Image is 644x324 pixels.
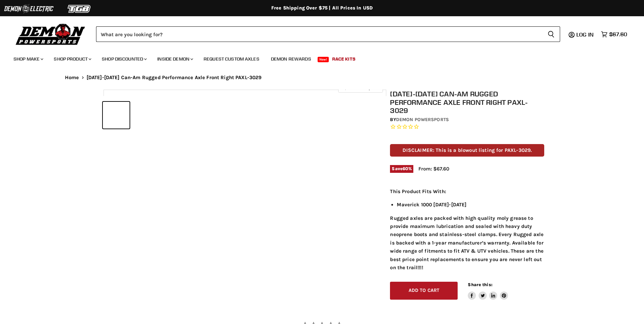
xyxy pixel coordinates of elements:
span: $67.60 [609,31,627,38]
div: Free Shipping Over $75 | All Prices In USD [51,5,593,11]
a: Log in [573,31,598,38]
span: Save % [390,165,413,172]
a: Shop Make [8,52,47,66]
span: Rated 0.0 out of 5 stars 0 reviews [390,123,544,131]
span: [DATE]-[DATE] Can-Am Rugged Performance Axle Front Right PAXL-3029 [87,75,262,80]
ul: Main menu [8,49,625,66]
div: by [390,116,544,123]
a: Inside Demon [152,52,197,66]
span: Click to expand [342,85,379,90]
p: DISCLAIMER: This is a blowout listing for PAXL-3029. [390,144,544,157]
form: Product [96,26,560,42]
span: From: $67.60 [418,166,449,172]
img: TGB Logo 2 [54,2,105,15]
button: Search [542,26,560,42]
button: 2016-2018 Can-Am Rugged Performance Axle Front Right PAXL-3029 thumbnail [103,102,130,129]
button: Add to cart [390,282,458,300]
span: Log in [576,31,594,38]
a: Shop Discounted [97,52,151,66]
span: New! [318,57,329,62]
span: 60 [402,166,408,171]
img: Demon Powersports [14,22,88,46]
a: Race Kits [327,52,361,66]
a: $67.60 [598,29,630,39]
p: This Product Fits With: [390,187,544,195]
aside: Share this: [468,282,508,300]
input: Search [96,26,542,42]
img: Demon Electric Logo 2 [3,2,54,15]
li: Maverick 1000 [DATE]-[DATE] [397,201,544,209]
a: Demon Rewards [266,52,316,66]
a: Demon Powersports [396,117,449,122]
h1: [DATE]-[DATE] Can-Am Rugged Performance Axle Front Right PAXL-3029 [390,90,544,115]
nav: Breadcrumbs [51,75,593,80]
a: Request Custom Axles [199,52,264,66]
div: Rugged axles are packed with high quality moly grease to provide maximum lubrication and sealed w... [390,187,544,272]
a: Shop Product [49,52,95,66]
span: Share this: [468,282,492,287]
span: Add to cart [409,287,440,293]
a: Home [65,75,79,80]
